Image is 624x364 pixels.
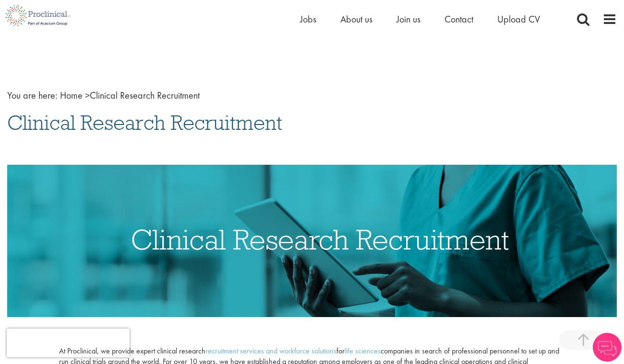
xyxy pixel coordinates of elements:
[593,333,622,362] img: Chatbot
[60,89,200,102] span: Clinical Research Recruitment
[340,13,372,25] a: About us
[345,346,381,356] a: life sciences
[444,13,473,25] a: Contact
[497,13,540,25] a: Upload CV
[205,346,336,356] a: recruitment services and workforce solutions
[85,89,90,102] span: >
[7,165,617,317] img: Clinical Research Recruitment
[396,13,420,25] a: Join us
[7,329,130,357] iframe: reCAPTCHA
[60,89,83,102] a: breadcrumb link to Home
[7,110,282,136] span: Clinical Research Recruitment
[300,13,316,25] a: Jobs
[7,89,58,102] span: You are here:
